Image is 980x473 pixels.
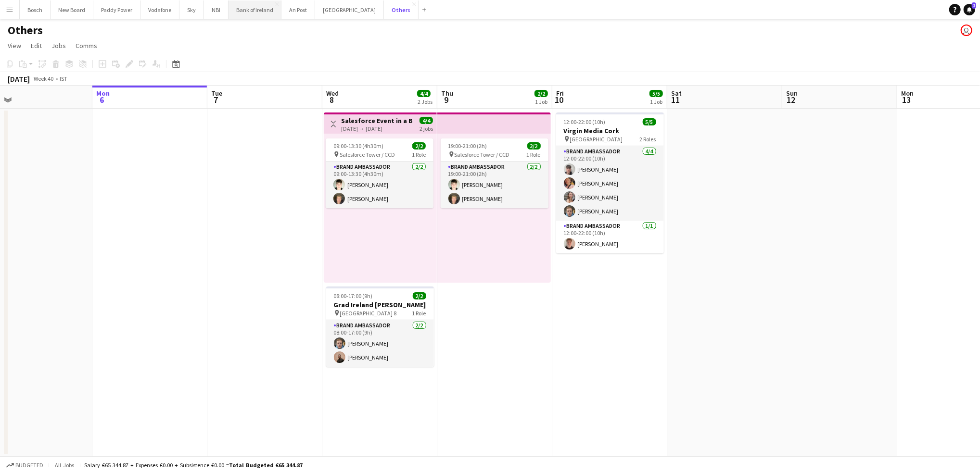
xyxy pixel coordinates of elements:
[326,162,433,208] app-card-role: Brand Ambassador2/209:00-13:30 (4h30m)[PERSON_NAME][PERSON_NAME]
[417,90,431,97] span: 4/4
[340,310,397,317] span: [GEOGRAPHIC_DATA] 8
[384,0,419,19] button: Others
[900,94,914,105] span: 13
[140,0,179,19] button: Vodafone
[5,460,45,471] button: Budgeted
[972,2,976,9] span: 2
[93,0,140,19] button: Paddy Power
[211,89,222,98] span: Tue
[640,136,656,143] span: 2 Roles
[84,461,303,469] div: Salary €65 344.87 + Expenses €0.00 + Subsistence €0.00 =
[333,142,383,149] span: 09:00-13:30 (4h30m)
[326,300,434,309] h3: Grad Ireland [PERSON_NAME]
[76,41,97,50] span: Comms
[418,98,433,105] div: 2 Jobs
[334,292,373,299] span: 08:00-17:00 (9h)
[555,94,564,105] span: 10
[448,142,487,149] span: 19:00-21:00 (2h)
[650,98,662,105] div: 1 Job
[315,0,384,19] button: [GEOGRAPHIC_DATA]
[229,461,303,469] span: Total Budgeted €65 344.87
[210,94,222,105] span: 7
[556,146,664,221] app-card-role: Brand Ambassador4/412:00-22:00 (10h)[PERSON_NAME][PERSON_NAME][PERSON_NAME][PERSON_NAME]
[8,41,21,50] span: View
[556,126,664,135] h3: Virgin Media Cork
[27,39,46,52] a: Edit
[51,0,93,19] button: New Board
[556,89,564,98] span: Fri
[412,142,426,149] span: 2/2
[785,94,798,105] span: 12
[440,94,453,105] span: 9
[95,94,110,105] span: 6
[964,4,975,15] a: 2
[901,89,914,98] span: Mon
[441,138,548,208] app-job-card: 19:00-21:00 (2h)2/2 Salesforce Tower / CCD1 RoleBrand Ambassador2/219:00-21:00 (2h)[PERSON_NAME][...
[204,0,229,19] button: NBI
[441,162,548,208] app-card-role: Brand Ambassador2/219:00-21:00 (2h)[PERSON_NAME][PERSON_NAME]
[281,0,315,19] button: An Post
[535,98,547,105] div: 1 Job
[20,0,51,19] button: Bosch
[96,89,110,98] span: Mon
[229,0,281,19] button: Bank of Ireland
[341,116,413,125] h3: Salesforce Event in a Box
[671,89,682,98] span: Sat
[15,462,43,469] span: Budgeted
[420,124,433,132] div: 2 jobs
[535,90,548,97] span: 2/2
[527,151,541,158] span: 1 Role
[527,142,541,149] span: 2/2
[32,75,56,82] span: Week 40
[564,118,606,125] span: 12:00-22:00 (10h)
[649,90,663,97] span: 5/5
[341,125,413,132] div: [DATE] → [DATE]
[326,286,434,367] app-job-card: 08:00-17:00 (9h)2/2Grad Ireland [PERSON_NAME] [GEOGRAPHIC_DATA] 81 RoleBrand Ambassador2/208:00-1...
[179,0,204,19] button: Sky
[455,151,510,158] span: Salesforce Tower / CCD
[556,112,664,253] app-job-card: 12:00-22:00 (10h)5/5Virgin Media Cork [GEOGRAPHIC_DATA]2 RolesBrand Ambassador4/412:00-22:00 (10h...
[570,136,623,143] span: [GEOGRAPHIC_DATA]
[60,75,67,82] div: IST
[643,118,656,125] span: 5/5
[412,310,426,317] span: 1 Role
[8,23,43,37] h1: Others
[4,39,25,52] a: View
[325,94,339,105] span: 8
[31,41,42,50] span: Edit
[412,151,426,158] span: 1 Role
[326,138,433,208] app-job-card: 09:00-13:30 (4h30m)2/2 Salesforce Tower / CCD1 RoleBrand Ambassador2/209:00-13:30 (4h30m)[PERSON_...
[8,74,30,84] div: [DATE]
[420,117,433,124] span: 4/4
[961,25,972,36] app-user-avatar: Katie Shovlin
[72,39,101,52] a: Comms
[326,89,339,98] span: Wed
[53,461,76,469] span: All jobs
[413,292,426,299] span: 2/2
[340,151,395,158] span: Salesforce Tower / CCD
[48,39,70,52] a: Jobs
[441,89,453,98] span: Thu
[556,221,664,253] app-card-role: Brand Ambassador1/112:00-22:00 (10h)[PERSON_NAME]
[786,89,798,98] span: Sun
[326,320,434,367] app-card-role: Brand Ambassador2/208:00-17:00 (9h)[PERSON_NAME][PERSON_NAME]
[51,41,66,50] span: Jobs
[670,94,682,105] span: 11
